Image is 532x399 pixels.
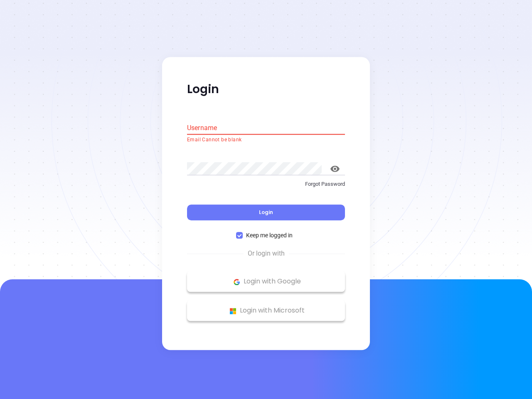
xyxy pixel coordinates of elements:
span: Login [259,209,273,216]
p: Login with Google [191,276,341,288]
img: Microsoft Logo [228,306,238,316]
button: Google Logo Login with Google [187,271,345,292]
a: Forgot Password [187,180,345,195]
button: Login [187,205,345,221]
button: Microsoft Logo Login with Microsoft [187,300,345,321]
span: Or login with [244,249,289,259]
p: Email Cannot be blank [187,136,345,144]
p: Forgot Password [187,180,345,188]
p: Login [187,82,345,97]
button: toggle password visibility [325,159,345,179]
img: Google Logo [232,277,242,287]
span: Keep me logged in [243,231,296,240]
p: Login with Microsoft [191,305,341,317]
